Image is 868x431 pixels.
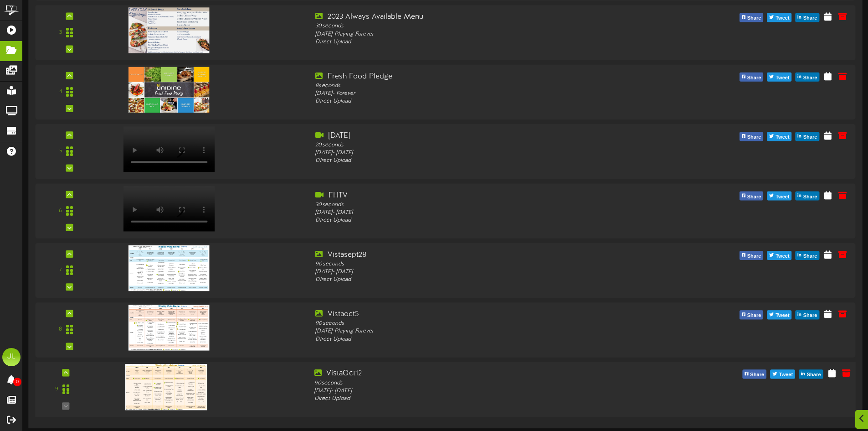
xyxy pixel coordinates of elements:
[740,73,764,82] button: Share
[315,12,643,22] div: 2023 Always Available Menu
[315,72,643,82] div: Fresh Food Pledge
[59,326,62,334] div: 8
[315,320,643,327] div: 90 seconds
[745,132,763,142] span: Share
[801,132,819,142] span: Share
[128,305,210,350] img: 83c64ebf-c57b-498c-a6d7-09aca614cdaa.jpg
[801,251,819,261] span: Share
[315,131,643,141] div: [DATE]
[805,370,823,380] span: Share
[796,192,820,201] button: Share
[770,369,795,379] button: Tweet
[315,90,643,98] div: [DATE] - Forever
[315,157,643,165] div: Direct Upload
[767,73,791,82] button: Tweet
[796,73,820,82] button: Share
[774,251,791,261] span: Tweet
[748,370,766,380] span: Share
[745,192,763,202] span: Share
[59,207,62,215] div: 6
[774,14,791,24] span: Tweet
[128,7,210,53] img: 5744eacd-89b9-4eb1-ad74-95857d9d302ceverydayofferingstvjpg.jpg
[315,82,643,90] div: 8 seconds
[745,14,763,24] span: Share
[128,67,210,113] img: f1def306-f21b-4eb9-ac89-21efa235f897lvvlcd_mkt_horizontal_page_14.jpg
[745,311,763,321] span: Share
[315,336,643,343] div: Direct Upload
[801,192,819,202] span: Share
[767,192,791,201] button: Tweet
[315,209,643,217] div: [DATE] - [DATE]
[740,132,764,141] button: Share
[767,310,791,319] button: Tweet
[315,141,643,149] div: 20 seconds
[315,201,643,208] div: 30 seconds
[125,364,207,410] img: ca33b26a-7363-4438-828f-645abc753778.jpg
[774,311,791,321] span: Tweet
[128,245,210,291] img: 0caac712-039c-4658-890f-fc5cf9b9c257.jpg
[796,13,820,22] button: Share
[801,73,819,83] span: Share
[314,387,646,395] div: [DATE] - [DATE]
[745,73,763,83] span: Share
[774,132,791,142] span: Tweet
[801,311,819,321] span: Share
[801,14,819,24] span: Share
[13,378,21,386] span: 0
[745,251,763,261] span: Share
[315,276,643,284] div: Direct Upload
[315,309,643,320] div: Vistaoct5
[2,348,21,366] div: JL
[314,395,646,403] div: Direct Upload
[767,132,791,141] button: Tweet
[315,260,643,268] div: 90 seconds
[774,73,791,83] span: Tweet
[796,132,820,141] button: Share
[740,13,764,22] button: Share
[314,379,646,387] div: 90 seconds
[314,369,646,379] div: VistaOct12
[774,192,791,202] span: Tweet
[799,369,823,379] button: Share
[742,369,766,379] button: Share
[767,251,791,260] button: Tweet
[796,251,820,260] button: Share
[740,192,764,201] button: Share
[315,327,643,335] div: [DATE] - Playing Forever
[315,149,643,157] div: [DATE] - [DATE]
[55,385,58,393] div: 9
[777,370,795,380] span: Tweet
[740,251,764,260] button: Share
[740,310,764,319] button: Share
[315,190,643,201] div: FHTV
[315,22,643,30] div: 30 seconds
[315,98,643,105] div: Direct Upload
[767,13,791,22] button: Tweet
[796,310,820,319] button: Share
[315,250,643,260] div: Vistasept28
[315,268,643,276] div: [DATE] - [DATE]
[315,217,643,224] div: Direct Upload
[315,38,643,46] div: Direct Upload
[315,30,643,38] div: [DATE] - Playing Forever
